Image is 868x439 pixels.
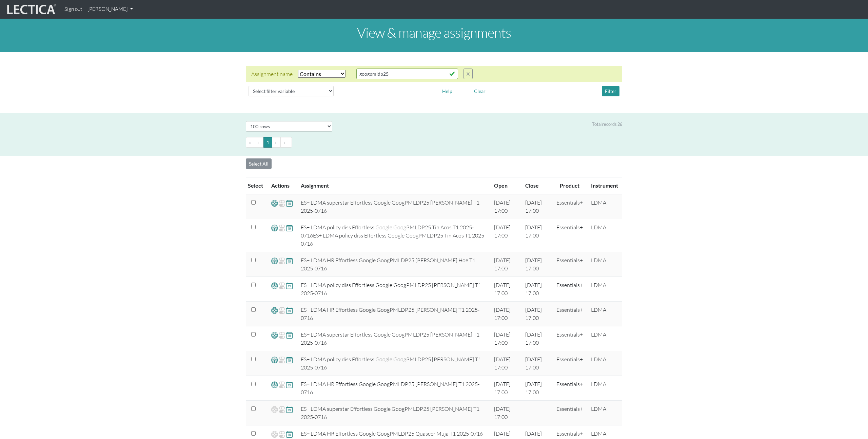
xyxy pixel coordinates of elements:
[271,224,278,232] span: Add VCoLs
[552,401,587,425] td: Essentials+
[471,86,489,96] button: Clear
[490,219,521,252] td: [DATE] 17:00
[552,351,587,376] td: Essentials+
[286,430,293,438] span: Update close date
[602,86,619,96] button: Filter
[552,177,587,194] th: Product
[587,252,622,277] td: LDMA
[587,302,622,326] td: LDMA
[521,219,552,252] td: [DATE] 17:00
[62,3,85,16] a: Sign out
[552,252,587,277] td: Essentials+
[271,257,278,265] span: Add VCoLs
[587,177,622,194] th: Instrument
[521,277,552,302] td: [DATE] 17:00
[246,137,622,148] ul: Pagination
[279,257,285,265] span: Re-open Assignment
[286,224,293,232] span: Update close date
[587,219,622,252] td: LDMA
[297,177,490,194] th: Assignment
[552,302,587,326] td: Essentials+
[490,302,521,326] td: [DATE] 17:00
[5,3,56,16] img: lecticalive
[263,137,272,148] button: Go to page 1
[587,194,622,219] td: LDMA
[587,351,622,376] td: LDMA
[490,351,521,376] td: [DATE] 17:00
[521,177,552,194] th: Close
[271,199,278,207] span: Add VCoLs
[439,86,455,96] button: Help
[297,219,490,252] td: ES+ LDMA policy diss Effortless Google GoogPMLDP25 Tin Acos T1 2025-0716ES+ LDMA policy diss Effo...
[587,277,622,302] td: LDMA
[490,177,521,194] th: Open
[279,356,285,364] span: Re-open Assignment
[279,199,285,207] span: Re-open Assignment
[521,194,552,219] td: [DATE] 17:00
[279,405,285,414] span: Re-open Assignment
[521,252,552,277] td: [DATE] 17:00
[297,277,490,302] td: ES+ LDMA policy diss Effortless Google GoogPMLDP25 [PERSON_NAME] T1 2025-0716
[587,326,622,351] td: LDMA
[271,405,278,414] span: Add VCoLs
[251,70,293,78] div: Assignment name
[279,306,285,314] span: Re-open Assignment
[286,405,293,413] span: Update close date
[286,356,293,364] span: Update close date
[271,331,278,339] span: Add VCoLs
[297,376,490,401] td: ES+ LDMA HR Effortless Google GoogPMLDP25 [PERSON_NAME] T1 2025-0716
[439,87,455,94] a: Help
[271,430,278,438] span: Add VCoLs
[279,430,285,438] span: Re-open Assignment
[552,277,587,302] td: Essentials+
[279,282,285,290] span: Re-open Assignment
[271,356,278,364] span: Add VCoLs
[592,121,622,128] div: Total records 26
[286,331,293,339] span: Update close date
[490,194,521,219] td: [DATE] 17:00
[587,376,622,401] td: LDMA
[297,302,490,326] td: ES+ LDMA HR Effortless Google GoogPMLDP25 [PERSON_NAME] T1 2025-0716
[271,381,278,388] span: Add VCoLs
[490,376,521,401] td: [DATE] 17:00
[521,351,552,376] td: [DATE] 17:00
[490,401,521,425] td: [DATE] 17:00
[297,401,490,425] td: ES+ LDMA superstar Effortless Google GoogPMLDP25 [PERSON_NAME] T1 2025-0716
[279,331,285,339] span: Re-open Assignment
[246,158,272,169] button: Select All
[521,302,552,326] td: [DATE] 17:00
[286,282,293,289] span: Update close date
[552,376,587,401] td: Essentials+
[552,219,587,252] td: Essentials+
[587,401,622,425] td: LDMA
[279,381,285,389] span: Re-open Assignment
[279,224,285,232] span: Re-open Assignment
[297,326,490,351] td: ES+ LDMA superstar Effortless Google GoogPMLDP25 [PERSON_NAME] T1 2025-0716
[521,326,552,351] td: [DATE] 17:00
[521,376,552,401] td: [DATE] 17:00
[552,194,587,219] td: Essentials+
[463,69,473,79] button: X
[297,351,490,376] td: ES+ LDMA policy diss Effortless Google GoogPMLDP25 [PERSON_NAME] T1 2025-0716
[297,252,490,277] td: ES+ LDMA HR Effortless Google GoogPMLDP25 [PERSON_NAME] Hoe T1 2025-0716
[490,252,521,277] td: [DATE] 17:00
[267,177,297,194] th: Actions
[286,257,293,265] span: Update close date
[85,3,136,16] a: [PERSON_NAME]
[271,306,278,314] span: Add VCoLs
[552,326,587,351] td: Essentials+
[297,194,490,219] td: ES+ LDMA superstar Effortless Google GoogPMLDP25 [PERSON_NAME] T1 2025-0716
[286,306,293,314] span: Update close date
[246,177,267,194] th: Select
[286,381,293,388] span: Update close date
[490,326,521,351] td: [DATE] 17:00
[490,277,521,302] td: [DATE] 17:00
[286,199,293,207] span: Update close date
[271,282,278,289] span: Add VCoLs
